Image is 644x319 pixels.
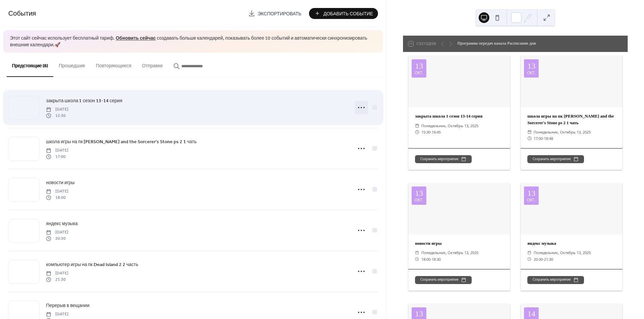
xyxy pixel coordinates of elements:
[46,235,68,241] span: 20:30
[8,7,36,20] span: События
[46,179,75,186] span: новости игры
[432,129,441,135] span: 16:45
[415,276,472,284] button: Сохранить мероприятие
[408,113,510,120] div: закрыта школа 1 сезон 13-14 серия
[421,129,430,135] span: 15:30
[432,256,441,262] span: 18:30
[534,135,543,142] span: 17:00
[10,35,376,48] span: Этот сайт сейчас использует бесплатный тариф. создавать больше календарей, показывать более 10 со...
[544,256,553,262] span: 21:30
[527,310,535,318] div: 14
[46,113,68,119] span: 15:30
[415,249,419,256] div: ​
[534,129,591,135] span: понедельник, октябрь 13, 2025
[46,302,89,309] a: Перерыв в вещании
[91,53,137,76] button: Повторяющиеся
[415,71,423,75] div: окт.
[46,179,75,186] a: новости игры
[527,276,584,284] button: Сохранить мероприятие
[521,240,622,247] div: яндекс музыка
[258,10,301,17] span: Экспортировать
[415,155,472,163] button: Сохранить мероприятие
[430,256,432,262] span: -
[527,155,584,163] button: Сохранить мероприятие
[421,249,478,256] span: понедельник, октябрь 13, 2025
[544,135,553,142] span: 18:48
[527,198,536,202] div: окт.
[527,62,535,70] div: 13
[46,107,68,113] span: [DATE]
[408,240,510,247] div: новости игры
[415,62,423,70] div: 13
[46,220,78,227] a: яндекс музыка
[534,249,591,256] span: понедельник, октябрь 13, 2025
[46,148,68,154] span: [DATE]
[7,53,53,77] button: Предстоящие (8)
[53,53,90,76] button: Прошедшие
[46,276,68,282] span: 21:30
[415,198,423,202] div: окт.
[527,249,532,256] div: ​
[137,53,168,76] button: Отправки
[527,71,536,75] div: окт.
[309,8,378,19] button: Добавить Событие
[543,135,544,142] span: -
[534,256,543,262] span: 20:30
[46,188,68,194] span: [DATE]
[46,270,68,276] span: [DATE]
[527,189,535,197] div: 13
[46,220,78,227] span: яндекс музыка
[527,256,532,262] div: ​
[543,256,544,262] span: -
[527,129,532,135] div: ​
[415,310,423,318] div: 13
[46,261,138,268] a: компьютер игры на пк Dead Island 2 2 часть
[430,129,432,135] span: -
[46,139,196,146] span: школа игры на пк [PERSON_NAME] and the Sorcerer's Stone ps 2 1 чать
[46,138,196,146] a: школа игры на пк [PERSON_NAME] and the Sorcerer's Stone ps 2 1 чать
[457,40,536,47] div: Программа передач канала Расписание дня
[46,302,89,309] span: Перерыв в вещании
[116,34,156,43] a: Обновить сейчас
[46,194,68,200] span: 18:00
[46,97,122,105] a: закрыта школа 1 сезон 13-14 серия
[521,113,622,126] div: школа игры на пк [PERSON_NAME] and the Sorcerer's Stone ps 2 1 чать
[415,129,419,135] div: ​
[46,311,68,317] span: [DATE]
[46,98,122,105] span: закрыта школа 1 сезон 13-14 серия
[323,10,373,17] span: Добавить Событие
[46,229,68,235] span: [DATE]
[421,256,430,262] span: 18:00
[527,135,532,142] div: ​
[243,8,306,19] a: Экспортировать
[421,123,478,129] span: понедельник, октябрь 13, 2025
[415,256,419,262] div: ​
[415,189,423,197] div: 13
[415,123,419,129] div: ​
[46,154,68,159] span: 17:00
